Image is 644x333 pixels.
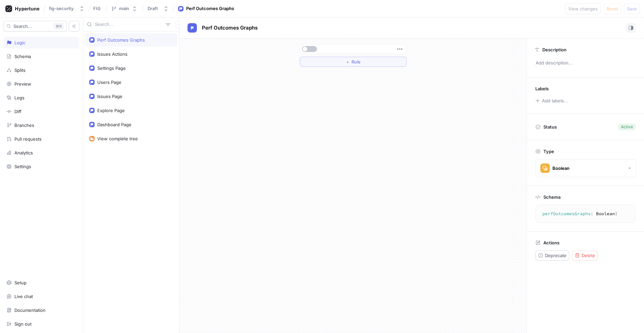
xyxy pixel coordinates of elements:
div: View complete tree [97,136,138,141]
div: Issues Actions [97,51,127,57]
button: ＋Rule [300,57,407,67]
span: View changes [568,7,598,11]
span: Delete [582,253,595,257]
div: Analytics [14,150,33,155]
span: Rule [352,60,361,64]
div: Perf Outcomes Graphs [97,37,145,43]
p: Type [543,149,554,154]
p: Schema [543,194,560,200]
div: Documentation [14,307,46,313]
button: main [108,3,140,14]
p: Actions [543,240,559,245]
div: Live chat [14,294,33,299]
button: Add labels... [533,96,570,105]
div: Users Page [97,80,121,85]
div: Schema [14,54,31,59]
div: Settings Page [97,65,126,71]
button: Reset [603,3,621,14]
div: Diff [14,109,21,114]
div: Boolean [552,165,570,171]
div: Active [621,124,633,130]
div: K [53,23,64,30]
div: Logic [14,40,25,45]
button: Delete [572,250,598,260]
div: Preview [14,81,31,87]
button: Search...K [3,21,67,32]
p: Add description... [533,57,638,69]
div: Sign out [14,321,32,327]
div: Settings [14,164,31,169]
div: Dashboard Page [97,122,131,127]
button: Deprecate [535,250,569,260]
div: Splits [14,67,25,73]
span: Deprecate [545,253,567,257]
span: Reset [606,7,618,11]
div: Logs [14,95,24,100]
a: Documentation [3,304,79,316]
div: Pull requests [14,136,42,142]
p: Labels [535,86,549,91]
input: Search... [95,21,163,28]
div: Issues Page [97,94,122,99]
div: main [119,6,129,11]
p: Description [542,47,567,52]
span: FIG [93,6,101,11]
div: Perf Outcomes Graphs [186,5,234,12]
span: Perf Outcomes Graphs [202,25,258,31]
div: Explore Page [97,108,125,113]
span: ＋ [345,60,350,64]
p: Status [543,122,557,132]
textarea: perfOutcomesGraphs: Boolean! [538,208,633,220]
div: Branches [14,123,34,128]
span: Save [627,7,637,11]
button: Boolean [535,159,636,177]
div: Draft [148,6,158,11]
div: Setup [14,280,26,285]
div: fig-security [49,6,74,11]
span: Search... [13,24,32,28]
button: fig-security [46,3,87,14]
button: Draft [145,3,171,14]
button: Save [624,3,640,14]
button: View changes [565,3,601,14]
